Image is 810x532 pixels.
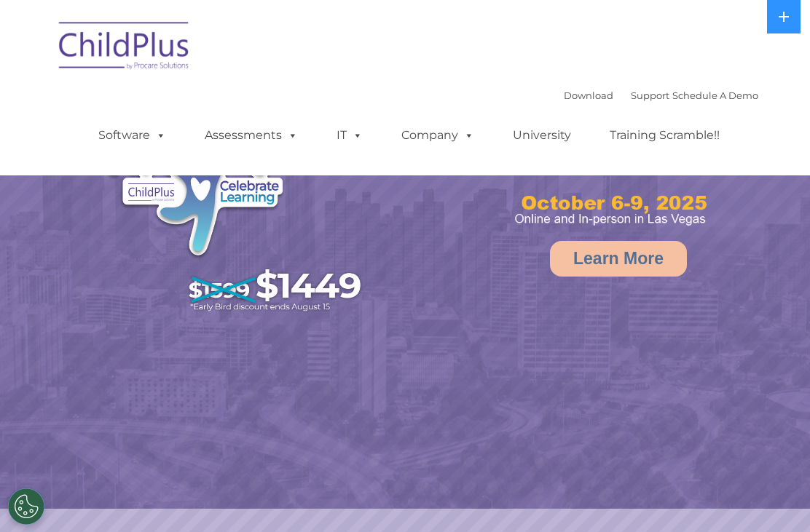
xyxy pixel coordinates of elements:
img: ChildPlus by Procare Solutions [52,12,197,84]
a: IT [322,121,377,150]
button: Cookies Settings [8,488,44,525]
a: Training Scramble!! [595,121,734,150]
a: Learn More [550,241,687,277]
a: Company [387,121,489,150]
a: Schedule A Demo [672,90,758,101]
a: Assessments [190,121,312,150]
a: Software [84,121,181,150]
a: Download [564,90,613,101]
font: | [564,90,758,101]
a: Support [631,90,669,101]
a: University [498,121,586,150]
